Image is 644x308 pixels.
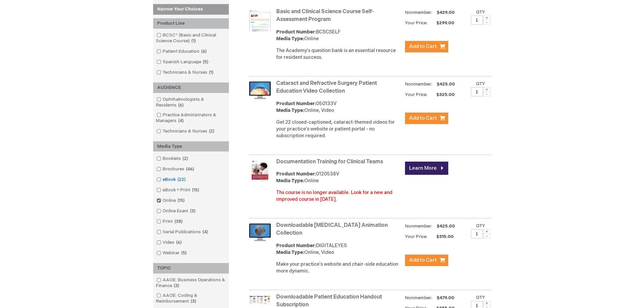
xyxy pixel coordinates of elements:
[184,166,196,172] span: 46
[155,156,191,162] a: Booklets2
[405,80,432,89] strong: Nonmember:
[155,187,202,193] a: eBook + Print15
[276,261,402,275] p: Make your practice's website and chair-side education more dynamic.
[207,128,216,134] span: 2
[201,59,210,65] span: 5
[429,234,455,239] span: $315.00
[276,242,402,256] div: DIGITALEYES Online, Video
[155,197,187,204] a: Online15
[276,108,304,113] strong: Media Type:
[190,187,201,193] span: 15
[276,119,402,139] p: Get 22 closed-captioned, cataract-themed videos for your practice's website or patient portal - n...
[476,9,485,15] label: Qty
[409,257,437,263] span: Add to Cart
[153,141,229,152] div: Media Type
[476,223,485,229] label: Qty
[155,176,188,183] a: eBook22
[276,243,316,248] strong: Product Number:
[172,283,181,288] span: 3
[405,162,448,175] a: Learn More
[276,47,402,61] div: The Academy's question bank is an essential resource for resident success.
[276,222,388,236] a: Downloadable [MEDICAL_DATA] Animation Collection
[155,166,197,172] a: Brochures46
[153,82,229,93] div: AUDIENCE
[276,294,382,308] a: Downloadable Patient Education Handout Subscription
[276,250,304,255] strong: Media Type:
[405,234,428,239] strong: Your Price:
[405,222,432,231] strong: Nonmember:
[405,255,448,266] button: Add to Cart
[249,160,271,182] img: Documentation Training for Clinical Teams
[155,292,227,305] a: AAOE: Coding & Reimbursement3
[276,29,402,42] div: BCSCSELF Online
[249,81,271,99] img: Cataract and Refractive Surgery Patient Education Video Collection
[276,36,304,42] strong: Media Type:
[181,156,190,161] span: 2
[276,29,316,35] strong: Product Number:
[249,295,271,304] img: Downloadable Patient Education Handout Subscription
[405,113,448,124] button: Add to Cart
[436,10,456,15] span: $429.00
[153,18,229,29] div: Product Line
[405,8,432,17] strong: Nonmember:
[405,41,448,52] button: Add to Cart
[429,92,456,97] span: $325.00
[155,218,185,225] a: Print38
[176,118,185,123] span: 4
[155,59,211,65] a: Spanish Language5
[276,178,304,184] strong: Media Type:
[276,101,316,106] strong: Product Number:
[436,81,456,87] span: $425.00
[276,171,402,184] div: 0120538V Online
[409,43,437,50] span: Add to Cart
[174,240,183,245] span: 6
[436,223,456,229] span: $425.00
[249,223,271,241] img: Downloadable Patient Education Animation Collection
[155,69,216,76] a: Technicians & Nurses1
[276,100,402,114] div: 050133V Online, Video
[405,92,428,97] strong: Your Price:
[405,20,428,26] strong: Your Price:
[153,4,229,15] strong: Narrow Your Choices
[155,96,227,109] a: Ophthalmologists & Residents6
[176,102,185,108] span: 6
[471,87,483,96] input: Qty
[276,190,392,202] font: Ths course is no longer available. Look for a new and improved course in [DATE].
[180,250,188,256] span: 5
[249,10,271,31] img: Basic and Clinical Science Course Self-Assessment Program
[429,20,455,26] span: $299.00
[188,208,197,214] span: 3
[436,295,455,301] span: $479.00
[155,229,211,235] a: Serial Publications4
[153,263,229,274] div: TOPIC
[207,70,215,75] span: 1
[476,295,485,300] label: Qty
[176,198,186,203] span: 15
[276,171,316,177] strong: Product Number:
[155,112,227,124] a: Practice Administrators & Managers4
[199,49,208,54] span: 6
[276,80,377,94] a: Cataract and Refractive Surgery Patient Education Video Collection
[409,115,437,121] span: Add to Cart
[189,299,198,304] span: 3
[405,294,432,302] strong: Nonmember:
[190,38,197,44] span: 1
[155,239,184,246] a: Video6
[471,229,483,238] input: Qty
[476,81,485,87] label: Qty
[176,177,187,182] span: 22
[276,159,383,165] a: Documentation Training for Clinical Teams
[155,250,189,256] a: Webinar5
[155,128,217,135] a: Technicians & Nurses2
[155,32,227,44] a: BCSC® (Basic and Clinical Science Course)1
[155,48,209,55] a: Patient Education6
[201,229,210,235] span: 4
[155,208,198,214] a: Online Exam3
[173,219,184,224] span: 38
[471,16,483,25] input: Qty
[155,277,227,289] a: AAOE: Business Operations & Finance3
[276,8,374,23] a: Basic and Clinical Science Course Self-Assessment Program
